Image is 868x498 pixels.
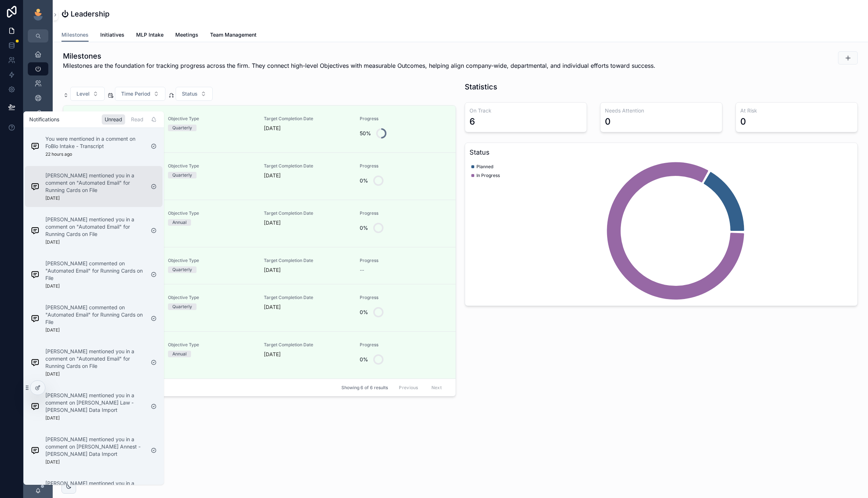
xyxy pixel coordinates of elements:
[264,351,281,358] p: [DATE]
[45,172,145,194] p: [PERSON_NAME] mentioned you in a comment on "Automated Email" for Running Cards on File
[360,295,447,300] span: Progress
[341,385,388,391] span: Showing 6 of 6 results
[172,125,192,131] div: Quarterly
[264,342,351,348] span: Target Completion Date
[172,351,187,357] div: Annual
[45,327,60,333] p: [DATE]
[136,31,164,38] span: MLP Intake
[360,163,447,169] span: Progress
[31,226,40,235] img: Notification icon
[176,87,213,101] button: Select Button
[128,114,146,125] div: Read
[210,28,257,43] a: Team Management
[45,436,145,458] p: [PERSON_NAME] mentioned you in a comment on [PERSON_NAME] Annest - [PERSON_NAME] Data Import
[264,172,281,179] p: [DATE]
[31,358,40,367] img: Notification icon
[605,107,718,114] h3: Needs Attention
[264,116,351,122] span: Target Completion Date
[31,402,40,411] img: Notification icon
[31,182,40,191] img: Notification icon
[45,216,145,238] p: [PERSON_NAME] mentioned you in a comment on "Automated Email" for Running Cards on File
[45,371,60,377] p: [DATE]
[476,164,493,170] span: Planned
[100,28,124,43] a: Initiatives
[264,210,351,216] span: Target Completion Date
[76,90,90,97] span: Level
[45,392,145,414] p: [PERSON_NAME] mentioned you in a comment on [PERSON_NAME] Law - [PERSON_NAME] Data Import
[172,266,192,273] div: Quarterly
[605,116,611,128] div: 0
[360,266,364,274] span: --
[264,266,281,274] p: [DATE]
[29,116,59,123] h1: Notifications
[45,459,60,465] p: [DATE]
[172,303,192,310] div: Quarterly
[360,116,447,122] span: Progress
[476,173,500,178] span: In Progress
[360,342,447,348] span: Progress
[45,283,60,289] p: [DATE]
[740,116,746,128] div: 0
[175,31,198,38] span: Meetings
[175,28,198,43] a: Meetings
[264,258,351,263] span: Target Completion Date
[360,305,368,320] div: 0%
[100,31,124,38] span: Initiatives
[210,31,257,38] span: Team Management
[63,284,456,331] a: Standardize and Optimize Lead Tracking Across Firms Using LawFirmOSObjective TypeQuarterlyTarget ...
[360,173,368,188] div: 0%
[121,90,150,97] span: Time Period
[61,9,109,19] h1: ⏻ Leadership
[136,28,164,43] a: MLP Intake
[182,90,198,97] span: Status
[469,161,853,301] div: chart
[31,446,40,455] img: Notification icon
[45,135,145,150] p: You were mentioned in a comment on FoBlo Intake - Transcript
[740,107,853,114] h3: At Risk
[469,107,582,114] h3: On Track
[45,260,145,282] p: [PERSON_NAME] commented on "Automated Email" for Running Cards on File
[45,348,145,370] p: [PERSON_NAME] mentioned you in a comment on "Automated Email" for Running Cards on File
[264,303,281,311] p: [DATE]
[63,106,456,152] a: Sending works for one invoice and in bulkObjective TypeQuarterlyTarget Completion Date[DATE]Progr...
[469,147,853,158] h3: Status
[31,314,40,323] img: Notification icon
[264,163,351,169] span: Target Completion Date
[61,28,89,42] a: Milestones
[360,126,371,141] div: 50%
[168,116,255,122] span: Objective Type
[23,43,53,245] div: scrollable content
[360,258,447,263] span: Progress
[63,61,655,70] span: Milestones are the foundation for tracking progress across the firm. They connect high-level Obje...
[63,51,655,61] h1: Milestones
[465,82,497,92] h1: Statistics
[32,9,44,21] img: App logo
[168,342,255,348] span: Objective Type
[264,125,281,132] p: [DATE]
[61,31,89,38] span: Milestones
[264,295,351,300] span: Target Completion Date
[360,210,447,216] span: Progress
[45,415,60,421] p: [DATE]
[45,480,145,494] p: [PERSON_NAME] mentioned you in a comment on Comments on Opportunities
[70,87,105,101] button: Select Button
[168,163,255,169] span: Objective Type
[469,116,475,128] div: 6
[45,195,60,201] p: [DATE]
[63,200,456,247] a: Improve LawFirmOS Infrastructure and UsabilityObjective TypeAnnualTarget Completion Date[DATE]Pro...
[360,352,368,367] div: 0%
[31,270,40,279] img: Notification icon
[102,114,125,125] div: Unread
[168,295,255,300] span: Objective Type
[168,258,255,263] span: Objective Type
[172,172,192,178] div: Quarterly
[63,331,456,379] a: Automate Planning Workflows Using AI and Client InputsObjective TypeAnnualTarget Completion Date[...
[45,304,145,326] p: [PERSON_NAME] commented on "Automated Email" for Running Cards on File
[45,151,72,157] p: 22 hours ago
[31,142,40,151] img: Notification icon
[360,221,368,235] div: 0%
[264,219,281,226] p: [DATE]
[45,239,60,245] p: [DATE]
[172,219,187,226] div: Annual
[168,210,255,216] span: Objective Type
